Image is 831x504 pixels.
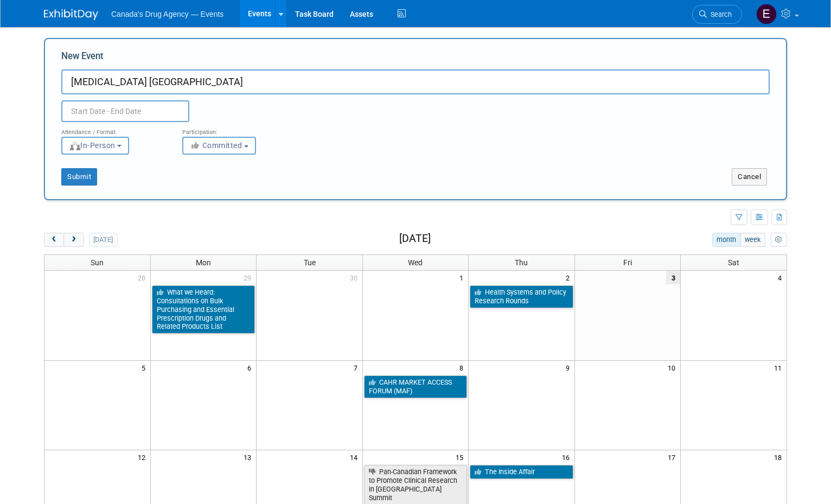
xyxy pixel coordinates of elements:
span: 6 [246,361,256,374]
span: 3 [666,271,680,284]
button: Cancel [732,168,767,186]
label: New Event [61,50,104,67]
span: 10 [667,361,680,374]
a: CAHR MARKET ACCESS FORUM (MAF) [364,375,467,398]
span: Tue [304,258,316,267]
button: Committed [182,137,256,155]
span: Committed [190,141,242,150]
span: 4 [777,271,787,284]
span: 7 [353,361,362,374]
i: Personalize Calendar [775,237,782,244]
span: 2 [565,271,574,284]
span: In-Person [69,141,116,150]
button: prev [44,233,64,247]
span: 18 [773,450,787,464]
h2: [DATE] [399,233,431,245]
span: Fri [623,258,632,267]
input: Start Date - End Date [61,100,189,122]
span: 11 [773,361,787,374]
div: Participation: [182,122,287,136]
span: 16 [561,450,574,464]
span: 13 [242,450,256,464]
img: External Events [756,4,777,24]
span: 15 [455,450,468,464]
a: The Inside Affair [470,465,573,479]
span: Mon [196,258,211,267]
button: next [63,233,84,247]
span: 12 [137,450,150,464]
span: Wed [408,258,423,267]
button: [DATE] [89,233,118,247]
span: Canada's Drug Agency — Events [111,10,223,18]
a: Health Systems and Policy Research Rounds [470,285,573,308]
img: ExhibitDay [44,9,98,20]
button: week [740,233,765,247]
button: In-Person [61,137,129,155]
span: Sun [91,258,104,267]
span: 29 [242,271,256,284]
span: 8 [458,361,468,374]
input: Name of Trade Show / Conference [61,69,770,94]
span: 28 [137,271,150,284]
span: Search [707,10,732,18]
span: Thu [515,258,528,267]
span: 9 [565,361,574,374]
span: 30 [349,271,362,284]
div: Attendance / Format: [61,122,166,136]
a: What we Heard: Consultations on Bulk Purchasing and Essential Prescription Drugs and Related Prod... [152,285,255,334]
span: Sat [728,258,739,267]
button: Submit [61,168,97,186]
span: 14 [349,450,362,464]
span: 5 [140,361,150,374]
span: 17 [667,450,680,464]
span: 1 [458,271,468,284]
a: Search [692,5,742,24]
button: month [712,233,741,247]
button: myCustomButton [771,233,787,247]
